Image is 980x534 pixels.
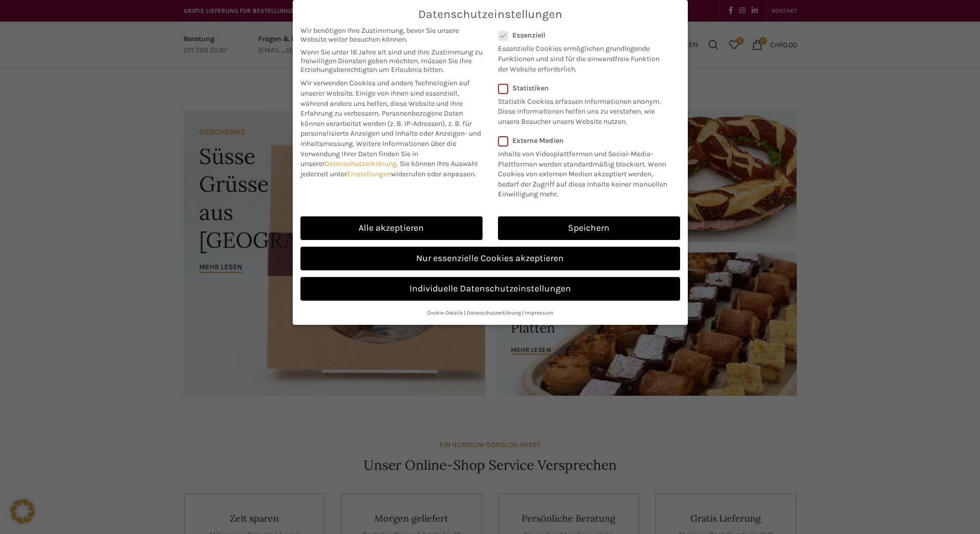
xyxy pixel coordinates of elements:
p: Inhalte von Videoplattformen und Social-Media-Plattformen werden standardmäßig blockiert. Wenn Co... [498,145,673,199]
p: Essenzielle Cookies ermöglichen grundlegende Funktionen und sind für die einwandfreie Funktion de... [498,40,667,74]
a: Impressum [525,309,554,316]
span: Sie können Ihre Auswahl jederzeit unter widerrufen oder anpassen. [300,159,478,178]
label: Externe Medien [498,136,673,145]
a: Einstellungen [347,170,391,178]
a: Alle akzeptieren [300,216,483,240]
p: Statistik Cookies erfassen Informationen anonym. Diese Informationen helfen uns zu verstehen, wie... [498,93,667,127]
span: Wir benötigen Ihre Zustimmung, bevor Sie unsere Website weiter besuchen können. [300,26,483,44]
label: Statistiken [498,84,667,93]
span: Personenbezogene Daten können verarbeitet werden (z. B. IP-Adressen), z. B. für personalisierte A... [300,109,481,148]
label: Essenziell [498,31,667,40]
span: Datenschutzeinstellungen [418,8,562,21]
a: Nur essenzielle Cookies akzeptieren [300,247,680,270]
span: Wir verwenden Cookies und andere Technologien auf unserer Website. Einige von ihnen sind essenzie... [300,79,470,118]
span: Wenn Sie unter 16 Jahre alt sind und Ihre Zustimmung zu freiwilligen Diensten geben möchten, müss... [300,48,483,74]
a: Datenschutzerklärung [467,309,521,316]
a: Individuelle Datenschutzeinstellungen [300,277,680,301]
a: Speichern [498,216,680,240]
span: Weitere Informationen über die Verwendung Ihrer Daten finden Sie in unserer . [300,139,456,168]
a: Datenschutzerklärung [325,159,397,168]
a: Cookie-Details [427,309,463,316]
